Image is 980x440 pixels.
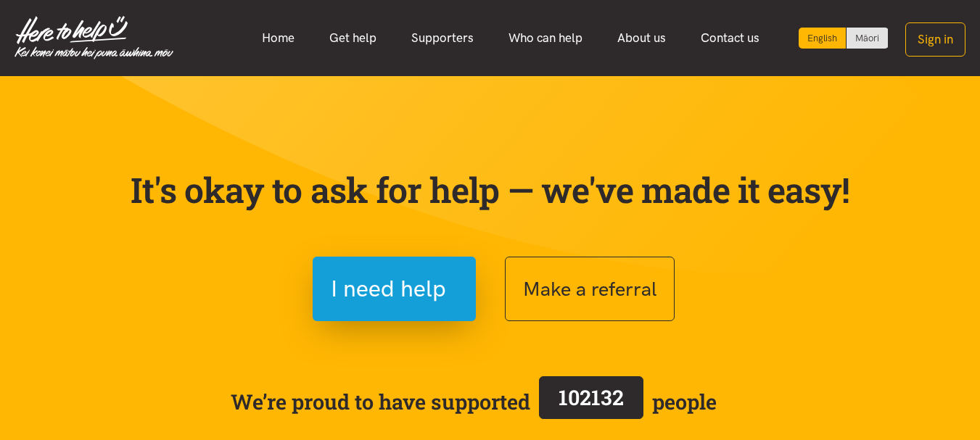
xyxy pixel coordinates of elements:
[15,16,173,59] img: Home
[128,169,853,211] p: It's okay to ask for help — we've made it easy!
[600,22,683,54] a: About us
[331,270,446,307] span: I need help
[394,22,491,54] a: Supporters
[244,22,312,54] a: Home
[491,22,600,54] a: Who can help
[559,383,624,411] span: 102132
[530,373,652,430] a: 102132
[799,28,847,49] div: Current language
[313,257,476,321] button: I need help
[505,257,675,321] button: Make a referral
[231,373,717,430] span: We’re proud to have supported people
[905,22,965,57] button: Sign in
[847,28,888,49] a: Switch to Te Reo Māori
[312,22,394,54] a: Get help
[683,22,777,54] a: Contact us
[799,28,889,49] div: Language toggle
